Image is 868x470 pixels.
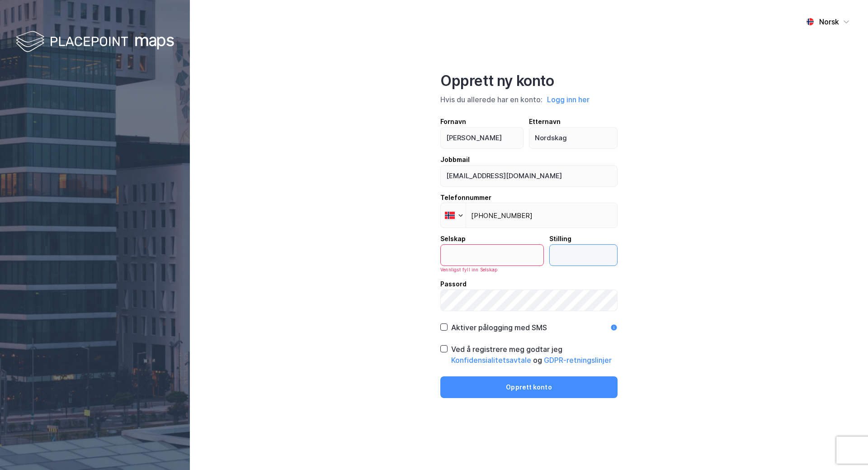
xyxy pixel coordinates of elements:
div: Kontrollprogram for chat [823,427,868,470]
div: Norway: + 47 [441,203,466,228]
div: Fornavn [440,116,524,127]
div: Ved å registrere meg godtar jeg og [451,344,618,366]
div: Telefonnummer [440,192,618,203]
div: Jobbmail [440,154,618,165]
div: Aktiver pålogging med SMS [451,322,547,333]
button: Opprett konto [440,376,618,398]
div: Opprett ny konto [440,72,618,90]
img: logo-white.f07954bde2210d2a523dddb988cd2aa7.svg [16,29,174,56]
input: Telefonnummer [440,203,618,228]
div: Norsk [819,16,839,27]
div: Vennligst fyll inn Selskap [440,266,544,273]
div: Hvis du allerede har en konto: [440,94,618,105]
iframe: Chat Widget [823,427,868,470]
div: Etternavn [529,116,618,127]
div: Passord [440,279,618,290]
button: Logg inn her [544,94,592,105]
div: Selskap [440,233,544,244]
div: Stilling [549,233,618,244]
